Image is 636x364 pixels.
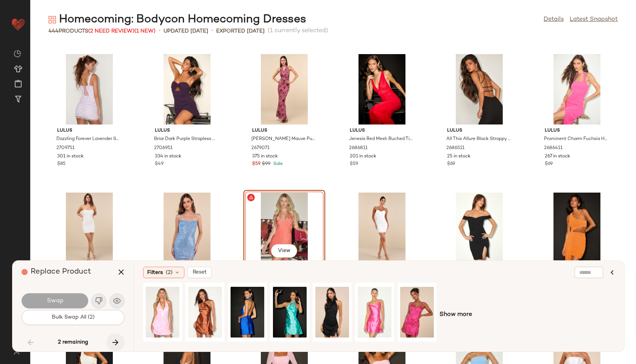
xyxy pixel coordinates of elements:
img: 2683071_unknown_shot_order_hero.jpg [231,285,264,339]
span: 201 in stock [350,153,376,160]
span: • [159,26,161,36]
img: 2686811_01_hero.jpg [344,54,420,124]
span: $59 [350,161,358,168]
span: Reset [192,269,207,275]
img: 2679071_01_hero_2025-06-24.jpg [246,54,323,124]
span: 2686411 [544,145,563,152]
img: 12024041_2459331.jpg [400,285,434,339]
span: 2679071 [251,145,270,152]
span: (1 New) [134,28,156,34]
span: 2 remaining [58,339,88,346]
span: Filters [147,269,163,277]
span: Bulk Swap All (2) [51,314,95,320]
img: 2686451_01_hero.jpg [273,285,307,339]
img: 2686411_01_hero.jpg [539,54,615,124]
span: 301 in stock [57,153,84,160]
img: 2686511_02_fullbody_2025-07-03.jpg [441,54,518,124]
span: 444 [48,28,59,34]
img: 2708751_01_hero_2025-08-04.jpg [188,285,222,339]
p: updated [DATE] [164,27,208,35]
span: Lulus [545,128,609,134]
img: svg%3e [48,16,56,23]
span: $49 [155,161,164,168]
span: Show more [440,310,472,319]
div: Homecoming: Bodycon Homecoming Dresses [48,12,306,27]
span: Replace Product [31,268,91,276]
span: 375 in stock [252,153,278,160]
p: Exported [DATE] [216,27,265,35]
span: (2 Need Review) [88,28,134,34]
img: svg%3e [9,349,24,355]
span: 2706951 [154,145,173,152]
img: 2695231_02_front_2025-07-08.jpg [539,193,615,263]
button: Reset [187,267,212,278]
img: heart_red.DM2ytmEG.svg [11,17,26,32]
button: Bulk Swap All (2) [22,310,125,325]
a: Details [544,15,564,24]
span: Lulus [447,128,511,134]
span: • [211,26,213,36]
span: 25 in stock [447,153,471,160]
span: Dazzling Forever Lavender Sequin Beaded Bodycon Mini Dress [56,136,121,143]
span: $59 [252,161,260,168]
span: $99 [262,161,270,168]
span: $69 [545,161,553,168]
span: All This Allure Black Strappy Backless Midi Dress [446,136,511,143]
span: View [277,248,290,254]
img: 11942861_2427991.jpg [149,193,225,263]
a: Latest Snapshot [570,15,618,24]
span: 2686511 [446,145,465,152]
img: 612842_2_01_hero_Retakes_2025-06-09.jpg [441,193,518,263]
span: Sale [272,162,283,166]
img: 2709751_02_front_2025-07-23.jpg [51,54,128,124]
img: svg%3e [14,50,21,58]
img: 12369481_2436091.jpg [344,193,420,263]
span: Lulus [350,128,414,134]
img: 12909921_2694991.jpg [246,193,323,263]
span: Lulus [252,128,316,134]
div: Products [48,27,156,35]
span: (1 currently selected) [268,26,328,36]
img: 2664511_02_front.jpg [358,285,391,339]
span: Jenesis Red Mesh Ruched Tie-Back Midi Dress [349,136,413,143]
span: 267 in stock [545,153,570,160]
span: $69 [447,161,455,168]
span: Lulus [155,128,219,134]
span: Lulus [57,128,122,134]
span: 334 in stock [155,153,181,160]
img: 12134441_2524151.jpg [315,285,349,339]
span: Briar Dark Purple Strapless Cutout Mini Dress [154,136,218,143]
img: 2706951_01_hero_2025-07-09.jpg [149,54,225,124]
img: 2704371_02_front_2025-07-25.jpg [146,285,179,339]
span: 2709751 [56,145,75,152]
span: Prominent Charm Fuchsia Halter Bodycon Tulip Midi Dress [544,136,608,143]
button: View [271,244,297,258]
img: 12488041_2590571.jpg [51,193,128,263]
span: $85 [57,161,65,168]
span: 2686811 [349,145,368,152]
span: (2) [166,269,173,277]
span: [PERSON_NAME] Mauve Purple Floral Burnout Mesh Maxi Dress [251,136,316,143]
